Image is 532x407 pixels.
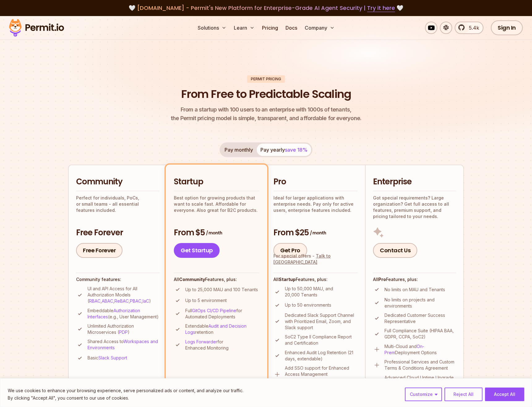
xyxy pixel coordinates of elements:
p: Full for Automated Deployments [185,308,259,320]
h1: From Free to Predictable Scaling [181,86,351,102]
a: ReBAC [114,298,129,304]
a: On-Prem [384,344,424,355]
span: From a startup with 100 users to an enterprise with 1000s of tenants, [171,105,361,114]
h3: Free Forever [76,227,160,238]
a: Sign In [491,20,523,35]
a: Slack Support [98,355,127,360]
h2: Enterprise [373,176,456,187]
p: Perfect for individuals, PoCs, or small teams - all essential features included. [76,195,160,213]
p: Enhanced Audit Log Retention (21 days, extendable) [285,350,358,362]
p: Best option for growing products that want to scale fast. Affordable for everyone. Also great for... [174,195,259,213]
span: / month [206,230,222,236]
button: Pay monthly [221,144,257,156]
h2: Startup [174,176,259,187]
button: Customize [405,388,442,401]
h2: Pro [273,176,358,187]
a: Logs Forwarder [185,339,217,344]
p: Up to 25,000 MAU and 100 Tenants [185,287,258,293]
p: Up to 5 environment [185,297,227,304]
h4: All Features, plus: [373,276,456,283]
a: Free Forever [76,243,122,258]
p: UI and API Access for All Authorization Models ( , , , , ) [88,286,160,304]
p: Unlimited Authorization Microservices ( ) [88,323,160,335]
p: Full Compliance Suite (HIPAA BAA, GDPR, CCPA, SoC2) [384,328,456,340]
img: Permit logo [6,17,67,38]
a: IaC [143,298,149,304]
a: PBAC [130,298,141,304]
h4: All Features, plus: [273,276,358,283]
p: No limits on MAU and Tenants [384,287,445,293]
p: Extendable retention [185,323,259,335]
p: Got special requirements? Large organization? Get full access to all features, premium support, a... [373,195,456,220]
span: / month [310,230,326,236]
a: Authorization Interfaces [88,308,140,319]
p: Shared Access to [88,338,160,351]
p: We use cookies to enhance your browsing experience, serve personalized ads or content, and analyz... [8,387,243,394]
div: For special offers - [273,253,358,265]
button: Solutions [195,22,229,34]
span: 5.4k [465,24,479,31]
p: No limits on projects and environments [384,297,456,309]
strong: Community [179,277,205,282]
p: for Enhanced Monitoring [185,339,259,351]
a: ABAC [102,298,113,304]
p: Professional Services and Custom Terms & Conditions Agreement [384,359,456,371]
p: Advanced Cloud Uptime Upgrade (0.9999% SLA) [384,375,456,387]
p: Ideal for larger applications with enterprise needs. Pay only for active users, enterprise featur... [273,195,358,213]
a: Contact Us [373,243,417,258]
p: Embeddable (e.g., User Management) [88,308,160,320]
p: the Permit pricing model is simple, transparent, and affordable for everyone. [171,105,361,123]
a: Get Pro [273,243,307,258]
p: Add SSO support for Enhanced Access Management (additional cost) [285,365,358,384]
h4: Community features: [76,276,160,283]
p: Up to 50,000 MAU, and 20,000 Tenants [285,286,358,298]
p: Dedicated Slack Support Channel with Prioritized Email, Zoom, and Slack support [285,312,358,331]
p: Dedicated Customer Success Representative [384,312,456,325]
a: Pricing [260,22,281,34]
strong: Startup [279,277,296,282]
p: By clicking "Accept All", you consent to our use of cookies. [8,394,243,402]
p: Multi-Cloud and Deployment Options [384,343,456,356]
a: Try it here [367,4,395,12]
a: Get Startup [174,243,220,258]
a: Audit and Decision Logs [185,323,247,335]
p: SoC2 Type II Compliance Report and Certification [285,334,358,346]
h4: All Features, plus: [174,276,259,283]
div: Permit Pricing [247,75,285,83]
p: Up to 50 environments [285,302,331,308]
h2: Community [76,176,160,187]
h3: From $5 [174,227,259,238]
button: Learn [231,22,257,34]
button: Accept All [485,388,524,401]
strong: Pro [378,277,386,282]
button: Reject All [444,388,483,401]
div: 🤍 🤍 [15,4,517,12]
a: 5.4k [455,22,483,34]
a: GitOps CI/CD Pipeline [192,308,236,313]
a: Docs [283,22,300,34]
p: Basic [88,355,127,361]
a: RBAC [89,298,101,304]
a: PDP [119,329,128,335]
button: Company [302,22,337,34]
span: [DOMAIN_NAME] - Permit's New Platform for Enterprise-Grade AI Agent Security | [137,4,395,12]
h3: From $25 [273,227,358,238]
